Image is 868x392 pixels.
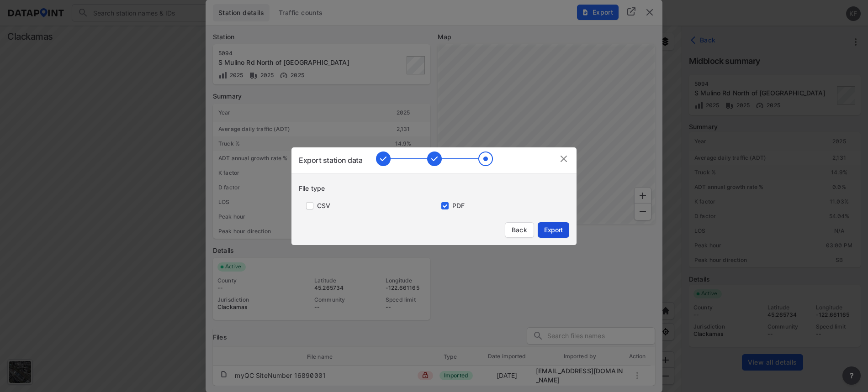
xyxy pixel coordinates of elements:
[543,225,564,235] span: Export
[376,152,493,166] img: 1r8AAAAASUVORK5CYII=
[452,201,465,210] label: PDF
[317,201,330,210] label: CSV
[511,225,528,235] span: Back
[299,155,362,166] div: Export station data
[558,153,569,164] img: IvGo9hDFjq0U70AQfCTEoVEAFwAAAAASUVORK5CYII=
[299,184,577,193] div: File type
